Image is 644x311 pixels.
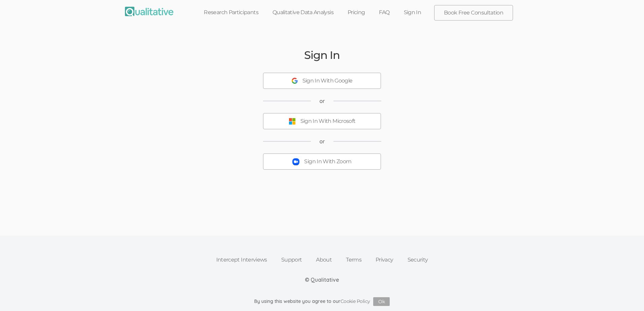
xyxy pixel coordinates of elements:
button: Sign In With Google [263,73,381,89]
a: Terms [339,252,368,267]
div: Sign In With Microsoft [300,117,356,125]
span: or [319,97,325,105]
img: Sign In With Zoom [292,158,299,165]
a: Privacy [368,252,400,267]
button: Sign In With Zoom [263,153,381,170]
a: About [309,252,339,267]
div: Sign In With Google [302,77,353,85]
img: Qualitative [125,7,173,16]
a: Cookie Policy [341,298,370,304]
a: Sign In [397,5,428,20]
a: Security [400,252,435,267]
div: © Qualitative [305,276,339,284]
img: Sign In With Google [292,78,298,84]
a: Intercept Interviews [209,252,274,267]
div: By using this website you agree to our [254,297,390,306]
a: Pricing [341,5,372,20]
h2: Sign In [304,49,340,61]
a: Qualitative Data Analysis [265,5,341,20]
div: Sign In With Zoom [304,158,351,166]
span: or [319,138,325,145]
a: Support [274,252,309,267]
button: Ok [373,297,390,306]
a: FAQ [372,5,396,20]
img: Sign In With Microsoft [289,118,296,125]
button: Sign In With Microsoft [263,113,381,129]
a: Book Free Consultation [434,5,513,20]
a: Research Participants [197,5,265,20]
